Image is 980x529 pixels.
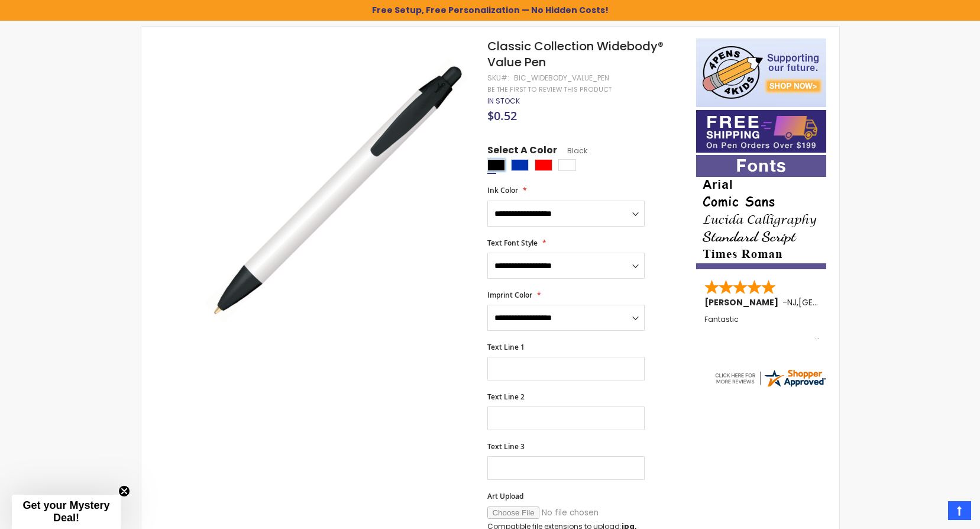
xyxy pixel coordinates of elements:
div: Red [535,159,552,171]
span: Imprint Color [487,290,532,300]
span: $0.52 [487,108,517,124]
img: 4pens 4 kids [696,38,826,107]
span: - , [782,296,885,308]
span: Classic Collection Widebody® Value Pen [487,38,664,70]
div: Blue [511,159,529,171]
a: 4pens.com certificate URL [713,381,827,391]
span: NJ [787,296,797,308]
div: Fantastic [704,315,819,341]
span: Text Line 2 [487,392,525,402]
div: Black [487,159,505,171]
button: Close teaser [118,485,130,497]
span: Text Font Style [487,238,538,248]
span: Text Line 3 [487,441,525,451]
a: Be the first to review this product [487,85,612,94]
div: Get your Mystery Deal!Close teaser [12,495,121,529]
span: [GEOGRAPHIC_DATA] [798,296,885,308]
strong: SKU [487,73,509,83]
img: bic_widebody_value_side_black_1.jpg [202,56,472,326]
span: Ink Color [487,185,518,195]
span: Art Upload [487,491,523,501]
div: bic_widebody_value_pen [514,73,609,83]
img: font-personalization-examples [696,155,826,269]
div: White [558,159,576,171]
img: 4pens.com widget logo [713,367,827,389]
span: Text Line 1 [487,342,525,352]
span: [PERSON_NAME] [704,296,782,308]
span: Black [557,146,587,156]
span: In stock [487,96,520,106]
img: Free shipping on orders over $199 [696,110,826,153]
span: Select A Color [487,144,557,160]
span: Get your Mystery Deal! [22,499,109,524]
div: Availability [487,96,520,106]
